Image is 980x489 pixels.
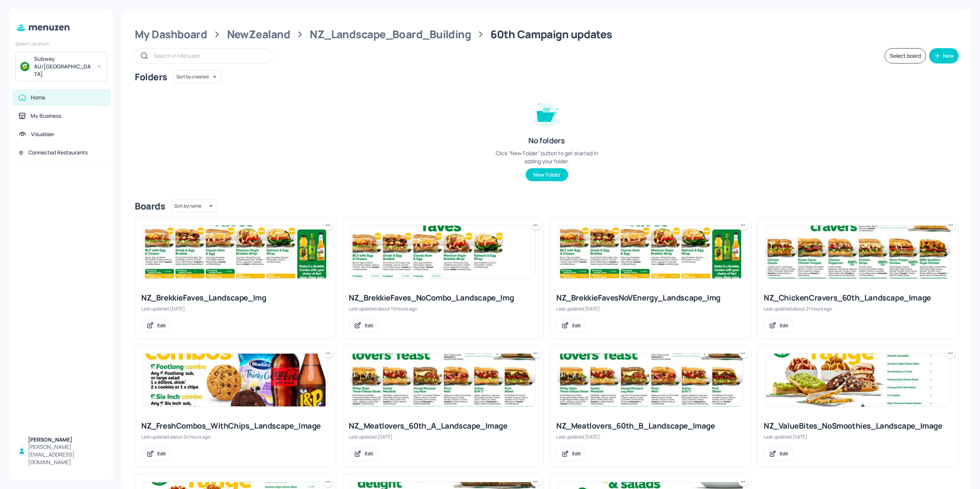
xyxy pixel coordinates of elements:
[141,305,330,312] div: Last updated [DATE].
[764,292,952,303] div: NZ_ChickenCravers_60th_Landscape_Image
[558,354,743,406] img: 2025-07-18-17528017392816efqd3drsaw.jpeg
[490,28,612,41] div: 60th Campaign updates
[143,354,328,406] img: 2025-08-11-1754956562715jffmorv0he.jpeg
[154,50,265,61] input: Search in Menuzen
[780,322,788,329] div: Edit
[173,69,221,84] div: Sort by created
[766,354,950,406] img: 2025-08-08-1754617597944j8a8g1o4n7.jpeg
[349,292,537,303] div: NZ_BrekkieFaves_NoCombo_Landscape_Img
[141,434,330,440] div: Last updated about 24 hours ago.
[141,292,330,303] div: NZ_BrekkieFaves_Landscape_Img
[365,450,373,457] div: Edit
[349,305,537,312] div: Last updated about 19 hours ago.
[227,28,290,41] div: NewZealand
[943,53,954,58] div: New
[365,322,373,329] div: Edit
[556,305,745,312] div: Last updated [DATE].
[764,305,952,312] div: Last updated about 21 hours ago.
[764,421,952,431] div: NZ_ValueBites_NoSmoothies_Landscape_Image
[929,48,959,63] button: New
[349,434,537,440] div: Last updated [DATE].
[157,450,166,457] div: Edit
[764,434,952,440] div: Last updated [DATE].
[135,200,165,212] div: Boards
[885,48,926,63] button: Select board
[20,62,29,71] img: avatar
[157,322,166,329] div: Edit
[135,28,207,41] div: My Dashboard
[351,354,535,406] img: 2025-07-18-17528017392816efqd3drsaw.jpeg
[349,421,537,431] div: NZ_Meatlovers_60th_A_Landscape_Image
[572,450,581,457] div: Edit
[143,226,328,278] img: 2025-07-15-1752546609016rv5o7xcvjpf.jpeg
[31,112,61,120] div: My Business
[28,436,104,444] div: [PERSON_NAME]
[780,450,788,457] div: Edit
[171,198,217,214] div: Sort by name
[558,226,743,278] img: 2025-07-15-17525532717676nzzp3p9wmg.jpeg
[556,292,745,303] div: NZ_BrekkieFavesNoVEnergy_Landscape_Img
[141,421,330,431] div: NZ_FreshCombos_WithChips_Landscape_Image
[28,149,88,156] div: Connected Restaurants
[556,421,745,431] div: NZ_Meatlovers_60th_B_Landscape_Image
[489,149,604,165] div: Click “New Folder” button to get started in adding your folder.
[528,94,566,132] img: folder-empty
[310,28,471,41] div: NZ_Landscape_Board_Building
[526,168,568,181] button: New Folder
[28,443,104,466] div: [PERSON_NAME][EMAIL_ADDRESS][DOMAIN_NAME]
[556,434,745,440] div: Last updated [DATE].
[15,41,107,47] div: Select Location
[766,226,950,278] img: 2025-08-12-1754966009921ld6ci1hy9hf.jpeg
[31,94,45,101] div: Home
[135,71,167,83] div: Folders
[31,130,54,138] div: Visualiser
[572,322,581,329] div: Edit
[34,55,92,78] div: Subway AU/[GEOGRAPHIC_DATA]
[528,135,565,146] div: No folders
[351,226,535,278] img: 2025-08-12-1754973794101kf3hqxbipc.jpeg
